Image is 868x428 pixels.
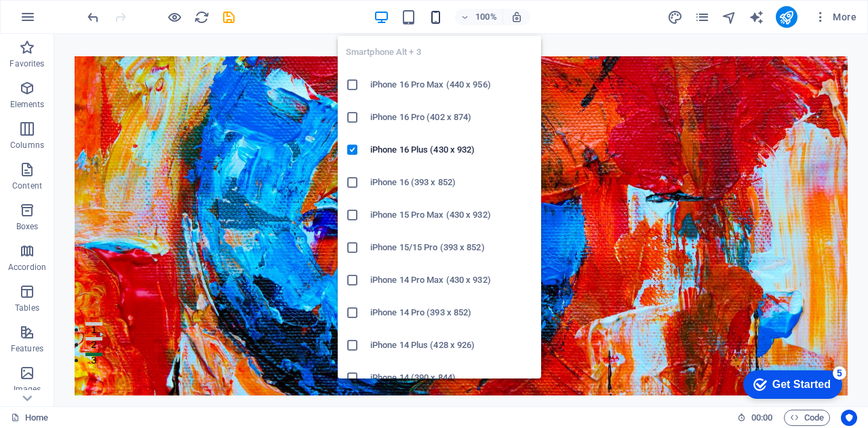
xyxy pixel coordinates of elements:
h6: 100% [475,9,497,25]
button: Code [784,410,830,426]
button: reload [193,9,210,25]
h6: iPhone 16 Pro (402 x 874) [370,109,533,125]
button: text_generator [749,9,765,25]
p: Favorites [9,58,44,69]
p: Content [12,180,42,191]
h6: iPhone 14 Pro (393 x 852) [370,305,533,321]
button: 2 [31,303,48,307]
p: Boxes [16,221,39,232]
h6: Session time [737,410,773,426]
a: Click to cancel selection. Double-click to open Pages [11,410,48,426]
button: undo [85,9,101,25]
button: pages [694,9,711,25]
i: Undo: Edit headline (Ctrl+Z) [85,9,101,25]
h6: iPhone 16 (393 x 852) [370,174,533,191]
button: design [667,9,684,25]
div: Get Started 5 items remaining, 0% complete [11,7,110,35]
p: Elements [10,99,45,110]
h6: iPhone 16 Plus (430 x 932) [370,142,533,158]
i: On resize automatically adjust zoom level to fit chosen device. [511,11,523,23]
button: publish [776,6,797,28]
i: Reload page [194,9,210,25]
p: Accordion [8,262,46,273]
button: navigator [722,9,738,25]
div: 5 [100,3,114,16]
i: AI Writer [749,9,764,25]
i: Pages (Ctrl+Alt+S) [694,9,710,25]
button: 1 [31,288,48,292]
p: Tables [15,303,39,313]
h6: iPhone 14 (390 x 844) [370,370,533,386]
i: Publish [778,9,794,25]
span: 00 00 [751,410,772,426]
button: 3 [31,319,48,322]
button: More [808,6,862,28]
p: Images [14,384,41,395]
i: Design (Ctrl+Alt+Y) [667,9,683,25]
button: Click here to leave preview mode and continue editing [166,9,182,25]
h6: iPhone 15/15 Pro (393 x 852) [370,239,533,256]
button: 100% [455,9,503,25]
button: save [220,9,237,25]
span: : [761,412,763,423]
h6: iPhone 15 Pro Max (430 x 932) [370,207,533,223]
span: Code [790,410,824,426]
div: Get Started [40,15,98,27]
h6: iPhone 14 Plus (428 x 926) [370,337,533,353]
button: Usercentrics [841,410,857,426]
i: Navigator [722,9,737,25]
h6: iPhone 14 Pro Max (430 x 932) [370,272,533,288]
p: Features [11,343,43,354]
p: Columns [10,140,44,151]
i: Save (Ctrl+S) [221,9,237,25]
h6: iPhone 16 Pro Max (440 x 956) [370,77,533,93]
span: More [814,10,856,24]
